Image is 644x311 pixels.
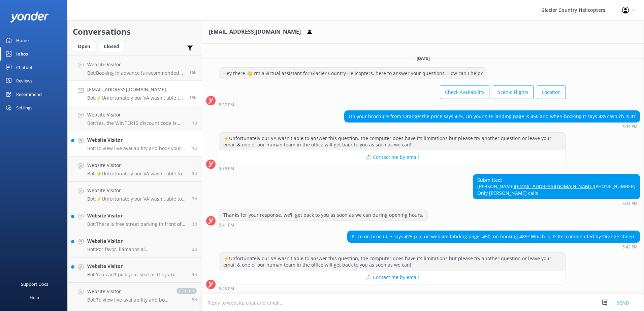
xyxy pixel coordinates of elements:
[73,42,99,50] a: Open
[176,288,197,294] span: closed
[347,244,640,249] div: Oct 01 2025 05:42pm (UTC +13:00) Pacific/Auckland
[87,196,187,202] p: Bot: ⚡Unfortunately our VA wasn't able to answer this question, the computer does have its limita...
[192,272,197,277] span: Sep 28 2025 07:08am (UTC +13:00) Pacific/Auckland
[515,183,594,189] a: [EMAIL_ADDRESS][DOMAIN_NAME]
[440,85,489,99] button: Check Availability
[344,124,640,129] div: Oct 01 2025 05:39pm (UTC +13:00) Pacific/Auckland
[68,182,202,207] a: Website VisitorBot:⚡Unfortunately our VA wasn't able to answer this question, the computer does h...
[87,111,187,118] h4: Website Visitor
[30,291,39,304] div: Help
[99,42,128,50] a: Closed
[68,157,202,182] a: Website VisitorBot:⚡Unfortunately our VA wasn't able to answer this question, the computer does h...
[219,166,566,171] div: Oct 01 2025 05:39pm (UTC +13:00) Pacific/Auckland
[87,61,184,68] h4: Website Visitor
[87,95,184,101] p: Bot: ⚡Unfortunately our VA wasn't able to answer this question, the computer does have its limita...
[219,209,427,221] div: Thanks for your response, we'll get back to you as soon as we can during opening hours.
[192,120,197,126] span: Oct 01 2025 08:45am (UTC +13:00) Pacific/Auckland
[87,272,187,278] p: Bot: You can't pick your seat as they are allocated based on the helicopter's weight and balance ...
[219,223,234,227] strong: 5:41 PM
[16,61,33,74] div: Chatbot
[219,287,234,291] strong: 5:43 PM
[348,231,640,242] div: Price on brochure says 425 p.p, on website labding page: 450, on booking 485? Which is it? Reccom...
[87,136,187,144] h4: Website Visitor
[68,207,202,232] a: Website VisitorBot:There is free street parking in front of our office, and a free car park just ...
[219,103,234,107] strong: 5:37 PM
[473,201,640,206] div: Oct 01 2025 05:41pm (UTC +13:00) Pacific/Auckland
[68,283,202,308] a: Website VisitorBot:To view live availability and book your tour, please visit: [URL][DOMAIN_NAME]...
[219,271,566,284] button: 📩 Contact me by email
[87,297,170,303] p: Bot: To view live availability and book your tour, please visit: [URL][DOMAIN_NAME].
[16,34,29,47] div: Home
[219,253,566,271] div: ⚡Unfortunately our VA wasn't able to answer this question, the computer does have its limitations...
[87,70,184,76] p: Bot: Booking in advance is recommended to secure your preferred date and time. You can view live ...
[87,237,187,245] h4: Website Visitor
[622,202,638,206] strong: 5:41 PM
[622,245,638,249] strong: 5:42 PM
[192,246,197,252] span: Sep 28 2025 05:35pm (UTC +13:00) Pacific/Auckland
[189,70,197,75] span: Oct 01 2025 07:23pm (UTC +13:00) Pacific/Auckland
[87,145,187,151] p: Bot: To view live availability and book your tour, please visit: [URL][DOMAIN_NAME].
[87,288,170,295] h4: Website Visitor
[87,212,187,219] h4: Website Visitor
[16,47,29,61] div: Inbox
[87,120,187,126] p: Bot: Yes, the WINTER15 discount code is currently running for off-season deals. It is valid when ...
[73,41,95,51] div: Open
[219,222,428,227] div: Oct 01 2025 05:41pm (UTC +13:00) Pacific/Auckland
[87,171,187,177] p: Bot: ⚡Unfortunately our VA wasn't able to answer this question, the computer does have its limita...
[87,187,187,194] h4: Website Visitor
[537,85,566,99] button: Location
[192,297,197,303] span: Sep 26 2025 09:48pm (UTC +13:00) Pacific/Auckland
[16,74,32,88] div: Reviews
[209,28,301,36] h3: [EMAIL_ADDRESS][DOMAIN_NAME]
[219,102,566,107] div: Oct 01 2025 05:37pm (UTC +13:00) Pacific/Auckland
[16,101,32,114] div: Settings
[219,286,566,291] div: Oct 01 2025 05:43pm (UTC +13:00) Pacific/Auckland
[87,246,187,252] p: Bot: Por favor, llámanos al [PHONE_NUMBER] el día anterior para ver cómo está el clima.
[16,88,42,101] div: Recommend
[68,106,202,131] a: Website VisitorBot:Yes, the WINTER15 discount code is currently running for off-season deals. It ...
[68,56,202,81] a: Website VisitorBot:Booking in advance is recommended to secure your preferred date and time. You ...
[473,174,640,199] div: Submitted: [PERSON_NAME] [PHONE_NUMBER] Only [PERSON_NAME] calls
[345,111,640,122] div: On your brochure from ‘Orange’ the price says 425. On your site landing page is 450 and when book...
[413,56,434,61] span: [DATE]
[10,11,49,23] img: yonder-white-logo.png
[192,171,197,176] span: Sep 29 2025 10:34am (UTC +13:00) Pacific/Auckland
[68,81,202,106] a: [EMAIL_ADDRESS][DOMAIN_NAME]Bot:⚡Unfortunately our VA wasn't able to answer this question, the co...
[493,85,534,99] button: Scenic Flights
[87,162,187,169] h4: Website Visitor
[219,133,566,150] div: ⚡Unfortunately our VA wasn't able to answer this question, the computer does have its limitations...
[189,95,197,101] span: Oct 01 2025 05:42pm (UTC +13:00) Pacific/Auckland
[99,41,124,51] div: Closed
[219,150,566,164] button: 📩 Contact me by email
[68,232,202,257] a: Website VisitorBot:Por favor, llámanos al [PHONE_NUMBER] el día anterior para ver cómo está el cl...
[192,221,197,227] span: Sep 28 2025 06:08pm (UTC +13:00) Pacific/Auckland
[68,131,202,157] a: Website VisitorBot:To view live availability and book your tour, please visit: [URL][DOMAIN_NAME].1d
[87,86,184,93] h4: [EMAIL_ADDRESS][DOMAIN_NAME]
[87,263,187,270] h4: Website Visitor
[192,196,197,202] span: Sep 28 2025 07:33pm (UTC +13:00) Pacific/Auckland
[87,221,187,227] p: Bot: There is free street parking in front of our office, and a free car park just across the roa...
[73,25,197,38] h2: Conversations
[192,145,197,151] span: Sep 30 2025 04:23pm (UTC +13:00) Pacific/Auckland
[219,167,234,171] strong: 5:39 PM
[68,257,202,283] a: Website VisitorBot:You can't pick your seat as they are allocated based on the helicopter's weigh...
[622,125,638,129] strong: 5:39 PM
[219,68,487,79] div: Hey there 👋 I'm a virtual assistant for Glacier Country Helicopters, here to answer your question...
[21,277,48,291] div: Support Docs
